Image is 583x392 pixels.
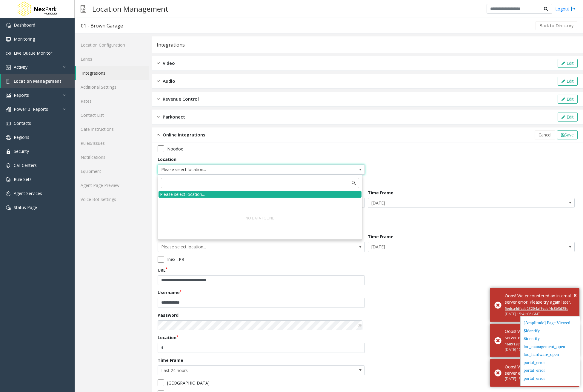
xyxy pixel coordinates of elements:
a: Location Management [1,74,75,88]
div: loc_hardware_open [524,351,577,359]
span: Save [564,132,574,138]
span: Power BI Reports [14,106,48,112]
span: Security [14,148,29,154]
img: 'icon' [6,51,11,56]
div: portal_error [524,375,577,383]
img: closed [157,78,160,84]
img: 'icon' [6,93,11,98]
img: closed [157,113,160,120]
button: Edit [558,59,578,68]
span: NO DATA FOUND [158,242,365,252]
div: [Amplitude] Page Viewed [524,319,577,328]
img: logout [571,6,576,12]
img: 'icon' [6,23,11,28]
span: [DATE] [368,242,533,252]
span: Parkonect [163,113,185,120]
a: Location Configuration [75,38,149,52]
div: Oops! We encountered an internal server error. Please try again later. [505,328,575,341]
img: 'icon' [6,177,11,182]
img: 'icon' [6,79,11,84]
span: Monitoring [14,36,35,42]
a: Agent Page Preview [75,178,149,192]
span: Video [163,60,175,67]
input: NO DATA FOUND [161,178,359,188]
span: NO DATA FOUND [158,165,365,175]
a: 16891209107e5ef010a3d43ee0536a0d [505,342,571,347]
label: Noodoe [167,146,183,152]
img: 'icon' [6,135,11,140]
div: [DATE] 15:41:06 GMT [505,311,575,317]
label: Time Frame [368,233,393,240]
button: Back to Directory [536,21,577,30]
img: closed [157,60,160,67]
img: 'icon' [6,163,11,168]
img: pageIcon [81,1,86,16]
a: Voice Bot Settings [75,192,149,206]
span: Rule Sets [14,176,32,182]
span: Please select location... [158,242,323,252]
div: portal_error [524,367,577,375]
img: 'icon' [6,191,11,196]
span: Audio [163,78,175,84]
a: Additional Settings [75,80,149,94]
span: Dashboard [14,22,35,28]
span: Regions [14,134,29,140]
span: Status Page [14,205,37,210]
div: $identify [524,328,577,336]
div: 01 - Brown Garage [81,22,123,30]
h3: Location Management [89,1,171,16]
a: Lanes [75,52,149,66]
span: Activity [14,64,27,70]
a: 5edca4dfcab23204af9cdcf4c8b3d25c [505,306,568,311]
span: Contacts [14,120,31,126]
label: Time Frame [158,357,183,363]
img: 'icon' [6,37,11,42]
div: Integrations [157,41,185,49]
span: Last 24 hours [158,366,323,375]
button: Edit [558,95,578,104]
a: Logout [555,6,576,12]
button: Edit [558,113,578,122]
a: Gate Instructions [75,122,149,136]
button: Edit [558,77,578,86]
div: NO DATA FOUND [242,212,278,224]
img: 'icon' [6,149,11,154]
span: Call Centers [14,162,37,168]
img: 'icon' [6,107,11,112]
label: Time Frame [368,190,393,196]
button: Close [573,291,577,300]
div: $identify [524,335,577,343]
label: Location [158,334,178,341]
label: Username [158,289,181,296]
span: Online Integrations [163,131,205,138]
div: loc_management_open [524,343,577,351]
button: Save [557,130,578,139]
img: 'icon' [6,65,11,70]
img: 'icon' [6,121,11,126]
span: Revenue Control [163,96,199,102]
div: [DATE] 15:41:06 GMT [505,347,575,352]
span: Location Management [14,78,61,84]
div: Please select location... [159,191,362,198]
span: Cancel [539,132,551,138]
a: Contact List [75,108,149,122]
div: [DATE] 15:41:09 GMT [505,376,575,382]
span: Live Queue Monitor [14,50,52,56]
span: Please select location... [158,165,323,174]
button: Cancel [535,130,555,139]
a: Rates [75,94,149,108]
a: Integrations [76,66,149,80]
div: portal_error [524,359,577,367]
label: [GEOGRAPHIC_DATA] [167,380,210,386]
a: Notifications [75,150,149,164]
a: Rules/Issues [75,136,149,150]
img: 'icon' [6,205,11,210]
a: Equipment [75,164,149,178]
span: Agent Services [14,190,42,196]
div: Oops! We encountered an internal server error. Please try again later. [505,293,575,305]
img: closed [157,96,160,102]
span: [DATE] [368,198,533,208]
div: Oops! We encountered an internal server error. Please try again later. [505,364,575,376]
span: × [573,291,577,299]
label: URL [158,267,167,273]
